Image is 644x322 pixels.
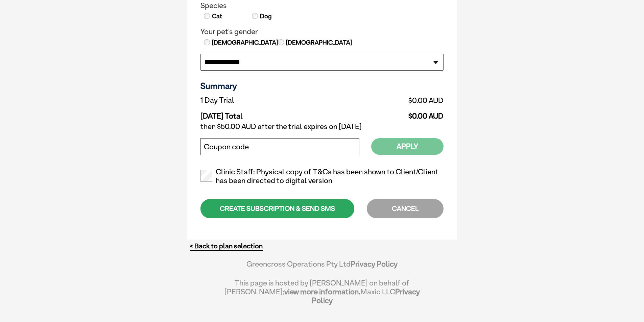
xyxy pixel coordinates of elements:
[200,168,444,185] label: Clinic Staff: Physical copy of T&Cs has been shown to Client/Client has been directed to digital ...
[367,199,444,218] div: CANCEL
[333,94,444,106] td: $0.00 AUD
[333,106,444,121] td: $0.00 AUD
[200,121,444,133] td: then $50.00 AUD after the trial expires on [DATE]
[312,287,420,305] a: Privacy Policy
[200,1,444,10] legend: Species
[200,106,333,121] td: [DATE] Total
[224,259,420,275] div: Greencross Operations Pty Ltd
[200,170,212,182] input: Clinic Staff: Physical copy of T&Cs has been shown to Client/Client has been directed to digital ...
[224,275,420,305] div: This page is hosted by [PERSON_NAME] on behalf of [PERSON_NAME]; Maxio LLC
[351,259,398,268] a: Privacy Policy
[190,242,263,250] a: < Back to plan selection
[200,94,333,106] td: 1 Day Trial
[371,138,444,155] button: Apply
[204,143,249,151] label: Coupon code
[200,81,444,91] h3: Summary
[200,27,444,36] legend: Your pet's gender
[284,287,360,296] a: view more information.
[200,199,354,218] div: CREATE SUBSCRIPTION & SEND SMS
